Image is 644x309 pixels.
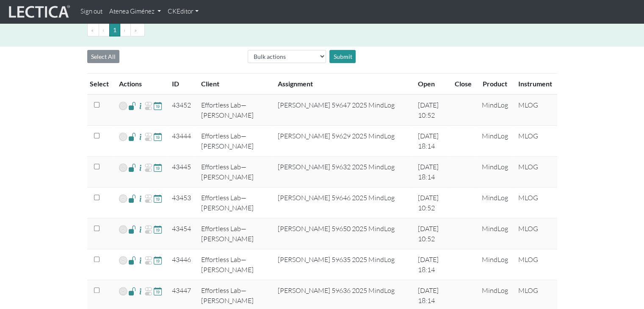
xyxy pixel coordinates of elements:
span: Access List [128,286,136,296]
span: Add VCoLs [119,193,127,204]
span: Update close date [154,193,162,203]
td: MindLog [476,188,513,218]
th: Assignment [273,74,413,95]
span: Add VCoLs [119,163,127,173]
td: Effortless Lab—[PERSON_NAME] [196,157,273,188]
td: [PERSON_NAME] 59632 2025 MindLog [273,157,413,188]
div: Submit [329,50,356,63]
th: Instrument [513,74,557,95]
span: Add VCoLs [119,286,127,296]
td: [PERSON_NAME] 59646 2025 MindLog [273,188,413,218]
td: [DATE] 10:52 [413,94,449,126]
span: Assignment Details [136,255,144,265]
td: MLOG [513,157,557,188]
span: Access List [128,163,136,172]
th: Client [196,74,273,95]
td: [PERSON_NAME] 59650 2025 MindLog [273,218,413,249]
td: 43445 [167,157,196,188]
span: Assignment Details [136,101,144,111]
span: Assignment Details [136,163,144,173]
td: Effortless Lab—[PERSON_NAME] [196,218,273,249]
td: MindLog [476,126,513,157]
td: MLOG [513,218,557,249]
td: MLOG [513,188,557,218]
span: Re-open Assignment [144,224,152,235]
a: Sign out [77,3,106,20]
span: Update close date [154,101,162,110]
td: [DATE] 18:14 [413,157,449,188]
span: Add VCoLs [119,255,127,265]
th: Open [413,74,449,95]
span: Add VCoLs [119,132,127,142]
span: Re-open Assignment [144,255,152,265]
td: 43454 [167,218,196,249]
td: 43446 [167,249,196,280]
td: MindLog [476,94,513,126]
td: 43453 [167,188,196,218]
span: Re-open Assignment [144,101,152,111]
ul: Pagination [87,23,557,36]
td: [PERSON_NAME] 59647 2025 MindLog [273,94,413,126]
td: MLOG [513,249,557,280]
span: Access List [128,224,136,234]
span: Update close date [154,163,162,172]
td: Effortless Lab—[PERSON_NAME] [196,94,273,126]
td: MLOG [513,94,557,126]
td: Effortless Lab—[PERSON_NAME] [196,126,273,157]
span: Access List [128,132,136,141]
td: [DATE] 10:52 [413,188,449,218]
span: Add VCoLs [119,224,127,235]
span: Assignment Details [136,286,144,296]
span: Access List [128,193,136,203]
td: [DATE] 10:52 [413,218,449,249]
span: Re-open Assignment [144,163,152,173]
td: [PERSON_NAME] 59629 2025 MindLog [273,126,413,157]
span: Access List [128,255,136,265]
td: 43444 [167,126,196,157]
span: Update close date [154,224,162,234]
span: Assignment Details [136,193,144,204]
span: Assignment Details [136,224,144,235]
a: CKEditor [164,3,202,20]
td: Effortless Lab—[PERSON_NAME] [196,188,273,218]
span: Assignment Details [136,132,144,142]
td: 43452 [167,94,196,126]
span: Access List [128,101,136,110]
td: MindLog [476,249,513,280]
button: Select All [87,50,119,63]
span: Update close date [154,132,162,141]
span: Update close date [154,286,162,296]
span: Add VCoLs [119,101,127,111]
td: Effortless Lab—[PERSON_NAME] [196,249,273,280]
td: [DATE] 18:14 [413,249,449,280]
img: lecticalive [7,4,70,20]
span: Re-open Assignment [144,193,152,204]
th: Close [449,74,476,95]
th: Product [476,74,513,95]
button: Go to page 1 [109,23,120,36]
th: Select [87,74,114,95]
td: MindLog [476,157,513,188]
td: [DATE] 18:14 [413,126,449,157]
th: ID [167,74,196,95]
td: MindLog [476,218,513,249]
td: MLOG [513,126,557,157]
th: Actions [114,74,167,95]
td: [PERSON_NAME] 59635 2025 MindLog [273,249,413,280]
span: Re-open Assignment [144,286,152,296]
span: Re-open Assignment [144,132,152,142]
a: Atenea Giménez [106,3,164,20]
span: Update close date [154,255,162,265]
